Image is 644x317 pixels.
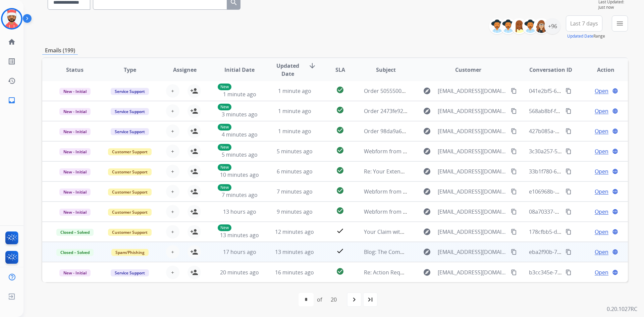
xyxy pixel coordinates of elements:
mat-icon: explore [423,107,431,115]
span: 7 minutes ago [222,191,258,199]
mat-icon: content_copy [511,269,517,275]
div: +96 [544,18,560,34]
p: 0.20.1027RC [607,305,637,313]
mat-icon: language [612,168,618,174]
mat-icon: language [612,128,618,134]
span: Open [595,147,608,155]
span: e106968b-6554-4f4e-8f11-f2eef393cba4 [529,188,627,195]
button: + [166,225,179,239]
span: Open [595,228,608,236]
span: Re: Your Extend claim is approved [364,168,450,175]
mat-icon: person_add [190,87,198,95]
span: 33b1f780-6703-486f-a4a8-a83598788511 [529,168,630,175]
span: + [171,107,174,115]
mat-icon: content_copy [566,229,572,235]
span: 568ab8bf-f4d0-4a4a-96a0-7cc2f83080da [529,107,629,115]
mat-icon: language [612,189,618,195]
p: New [218,184,231,191]
mat-icon: language [612,229,618,235]
span: New - Initial [59,189,91,196]
span: Last 7 days [570,22,598,25]
span: + [171,248,174,256]
mat-icon: content_copy [566,108,572,114]
span: Service Support [111,269,149,276]
mat-icon: check_circle [336,106,344,114]
span: 9 minutes ago [277,208,313,215]
mat-icon: check_circle [336,86,344,94]
mat-icon: language [612,88,618,94]
span: [EMAIL_ADDRESS][DOMAIN_NAME] [438,248,507,256]
button: + [166,185,179,198]
mat-icon: check_circle [336,166,344,174]
span: 5 minutes ago [277,148,313,155]
span: Order 5055500163 [364,87,411,95]
mat-icon: check [336,247,344,255]
span: Conversation ID [529,66,572,74]
span: b3cc345e-793a-413c-bea9-eed3ec194131 [529,269,632,276]
button: Last 7 days [566,15,602,32]
span: 1 minute ago [278,87,311,95]
th: Action [573,58,628,82]
mat-icon: navigate_next [350,296,358,304]
span: + [171,208,174,216]
mat-icon: explore [423,248,431,256]
span: 178cfbb5-d2b8-4900-a8ba-699d6b33055c [529,228,633,235]
span: 1 minute ago [223,91,256,98]
p: New [218,104,231,110]
span: 5 minutes ago [222,151,258,158]
span: Service Support [111,108,149,115]
span: 4 minutes ago [222,131,258,138]
span: Subject [376,66,396,74]
span: Range [567,33,605,39]
span: 3 minutes ago [222,111,258,118]
span: SLA [335,66,345,74]
span: Customer Support [108,209,152,216]
p: New [218,224,231,231]
mat-icon: content_copy [511,249,517,255]
mat-icon: person_add [190,107,198,115]
span: 13 hours ago [223,208,256,215]
mat-icon: content_copy [566,189,572,195]
span: Open [595,248,608,256]
mat-icon: check_circle [336,207,344,215]
span: + [171,228,174,236]
mat-icon: list_alt [8,57,16,65]
mat-icon: check_circle [336,146,344,154]
span: New - Initial [59,88,91,95]
span: Order 98da9a6c-835f-4f32-9e60-955c6fd38415 [364,127,480,135]
span: eba2f90b-7e92-4bd4-83bd-17dd1ba175dd [529,248,635,256]
span: Just now [598,5,628,10]
mat-icon: content_copy [511,148,517,154]
span: [EMAIL_ADDRESS][DOMAIN_NAME] [438,228,507,236]
span: 3c30a257-5dfe-407c-87f7-108eb1b2eae4 [529,148,630,155]
mat-icon: content_copy [511,88,517,94]
span: 041e2bf5-6c6c-420a-bbe3-a8a19c57fb81 [529,87,630,95]
mat-icon: person_add [190,188,198,196]
span: Webform from [EMAIL_ADDRESS][DOMAIN_NAME] on [DATE] [364,148,516,155]
span: New - Initial [59,148,91,155]
p: Emails (199) [42,46,78,55]
span: Service Support [111,128,149,135]
span: + [171,127,174,135]
mat-icon: explore [423,268,431,276]
img: avatar [2,9,21,28]
mat-icon: language [612,209,618,215]
mat-icon: person_add [190,127,198,135]
div: 20 [325,293,342,306]
span: [EMAIL_ADDRESS][DOMAIN_NAME] [438,268,507,276]
span: New - Initial [59,168,91,175]
span: Order 2473fe92-77b6-457b-b104-ff679fd08e5c [364,107,480,115]
mat-icon: inbox [8,96,16,104]
span: [EMAIL_ADDRESS][DOMAIN_NAME] [438,107,507,115]
button: + [166,165,179,178]
span: Open [595,87,608,95]
span: Open [595,188,608,196]
mat-icon: content_copy [511,209,517,215]
span: + [171,188,174,196]
span: Closed – Solved [56,229,94,236]
mat-icon: person_add [190,228,198,236]
span: + [171,167,174,175]
mat-icon: person_add [190,208,198,216]
mat-icon: person_add [190,268,198,276]
span: Service Support [111,88,149,95]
